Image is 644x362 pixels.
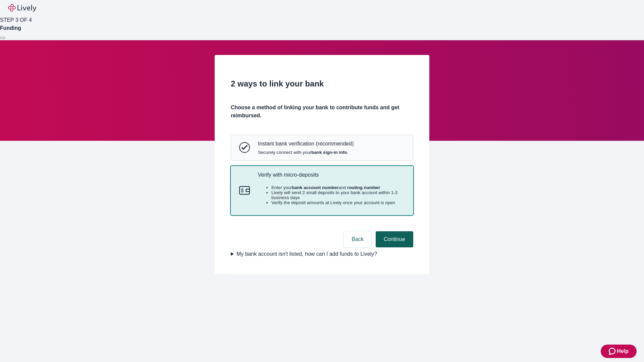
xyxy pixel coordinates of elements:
svg: Zendesk support icon [609,347,617,355]
p: Verify with micro-deposits [258,172,405,178]
li: Lively will send 2 small deposits to your bank account within 1-2 business days [271,190,405,200]
h4: Choose a method of linking your bank to contribute funds and get reimbursed. [231,104,413,120]
img: Lively [8,4,36,12]
strong: bank account number [292,185,339,190]
button: Micro-depositsVerify with micro-depositsEnter yourbank account numberand routing numberLively wil... [231,166,413,215]
svg: Micro-deposits [239,185,250,196]
button: Back [343,231,372,247]
button: Continue [376,231,413,247]
strong: bank sign-in info [311,150,347,155]
li: Enter your and [271,185,405,190]
li: Verify the deposit amounts at Lively once your account is open [271,200,405,205]
svg: Instant bank verification [239,142,250,153]
span: Securely connect with your . [258,150,354,155]
strong: routing number [347,185,380,190]
h2: 2 ways to link your bank [231,78,413,90]
span: Help [617,347,629,355]
summary: My bank account isn't listed, how can I add funds to Lively? [231,250,413,258]
button: Zendesk support iconHelp [601,345,637,358]
button: Instant bank verificationInstant bank verification (recommended)Securely connect with yourbank si... [231,135,413,160]
p: Instant bank verification (recommended) [258,140,354,147]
